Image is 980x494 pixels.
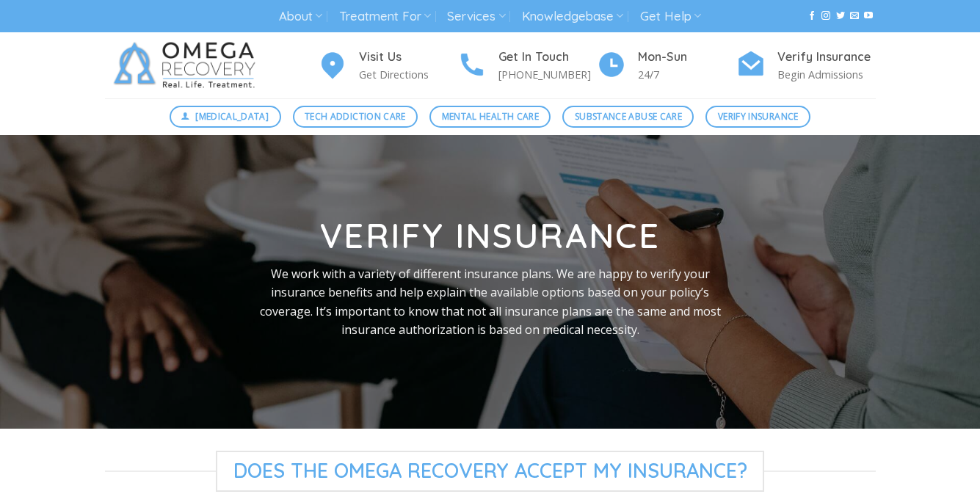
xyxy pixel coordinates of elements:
a: Visit Us Get Directions [318,48,457,84]
span: Does The Omega Recovery Accept My Insurance? [216,451,765,492]
a: Follow on Facebook [807,11,816,21]
a: About [279,3,322,30]
a: Get In Touch [PHONE_NUMBER] [457,48,597,84]
span: Substance Abuse Care [575,109,682,123]
p: [PHONE_NUMBER] [498,66,597,83]
h4: Verify Insurance [777,48,876,67]
p: 24/7 [638,66,736,83]
a: Mental Health Care [429,106,551,128]
a: Follow on Twitter [836,11,845,21]
span: Mental Health Care [442,109,539,123]
span: [MEDICAL_DATA] [195,109,269,123]
p: We work with a variety of different insurance plans. We are happy to verify your insurance benefi... [253,265,728,340]
a: Services [447,3,505,30]
a: Substance Abuse Care [562,106,694,128]
a: Tech Addiction Care [293,106,418,128]
img: Omega Recovery [105,32,270,98]
p: Get Directions [359,66,457,83]
a: Follow on Instagram [821,11,830,21]
p: Begin Admissions [777,66,876,83]
a: Knowledgebase [522,3,623,30]
h4: Visit Us [359,48,457,67]
a: Follow on YouTube [864,11,873,21]
span: Tech Addiction Care [305,109,406,123]
a: Get Help [640,3,701,30]
h4: Get In Touch [498,48,597,67]
h4: Mon-Sun [638,48,736,67]
a: Verify Insurance Begin Admissions [736,48,876,84]
a: [MEDICAL_DATA] [170,106,281,128]
a: Send us an email [850,11,859,21]
a: Verify Insurance [705,106,810,128]
span: Verify Insurance [718,109,799,123]
strong: Verify Insurance [320,214,660,257]
a: Treatment For [339,3,431,30]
